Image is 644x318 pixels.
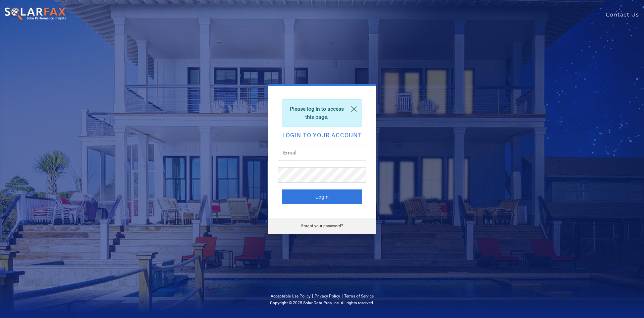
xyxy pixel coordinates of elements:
[282,189,362,204] button: Login
[341,292,343,299] span: |
[344,294,374,298] a: Terms of Service
[271,294,311,298] a: Acceptable Use Policy
[282,99,362,127] div: Please log in to access this page.
[301,223,343,228] a: Forgot your password?
[346,100,362,118] a: Close
[278,145,366,161] input: Email
[312,292,313,299] span: |
[606,11,644,19] a: Contact Us
[315,294,340,298] a: Privacy Policy
[282,132,362,138] h2: Login to your account
[4,7,67,21] img: SolarFax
